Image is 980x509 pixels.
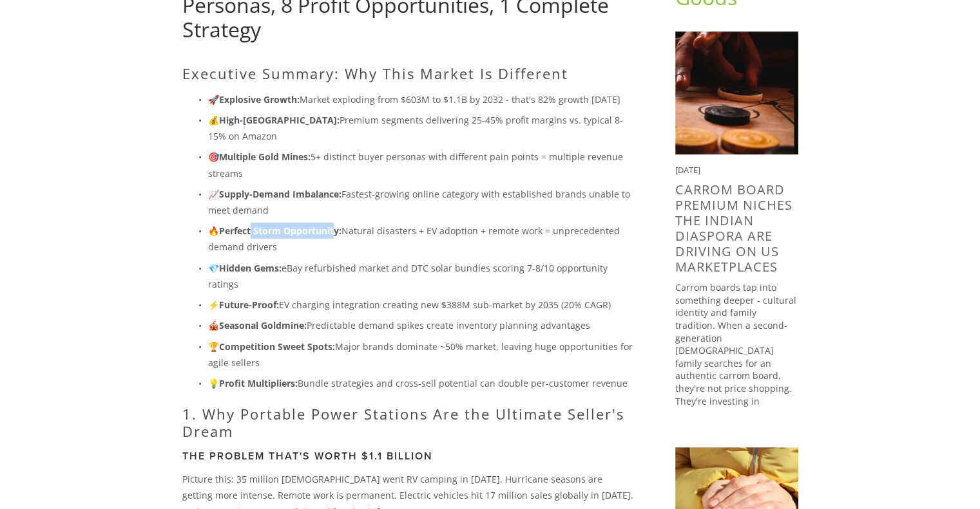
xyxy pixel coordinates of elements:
p: ⚡ EV charging integration creating new $388M sub-market by 2035 (20% CAGR) [208,297,634,313]
p: 🚀 Market exploding from $603M to $1.1B by 2032 - that's 82% growth [DATE] [208,91,634,107]
a: Carrom Board Premium Niches the Indian Diaspora are driving on US Marketplaces [675,181,793,275]
time: [DATE] [675,164,700,176]
strong: Explosive Growth: [219,93,300,106]
strong: High-[GEOGRAPHIC_DATA]: [219,114,340,126]
strong: Supply-Demand Imbalance: [219,188,341,200]
p: Carrom boards tap into something deeper - cultural identity and family tradition. When a second-g... [675,281,798,420]
strong: Future-Proof: [219,299,279,311]
strong: Profit Multipliers: [219,377,298,389]
p: 🎯 5+ distinct buyer personas with different pain points = multiple revenue streams [208,149,634,181]
h2: 1. Why Portable Power Stations Are the Ultimate Seller's Dream [182,405,634,440]
p: 🏆 Major brands dominate ~50% market, leaving huge opportunities for agile sellers [208,338,634,371]
h2: Executive Summary: Why This Market Is Different [182,65,634,82]
p: 💰 Premium segments delivering 25-45% profit margins vs. typical 8-15% on Amazon [208,112,634,144]
strong: Multiple Gold Mines: [219,151,311,163]
p: 💡 Bundle strategies and cross-sell potential can double per-customer revenue [208,375,634,391]
p: 🔥 Natural disasters + EV adoption + remote work = unprecedented demand drivers [208,223,634,255]
strong: Competition Sweet Spots: [219,340,335,353]
p: 📈 Fastest-growing online category with established brands unable to meet demand [208,186,634,218]
p: 💎 eBay refurbished market and DTC solar bundles scoring 7-8/10 opportunity ratings [208,260,634,292]
p: 🎪 Predictable demand spikes create inventory planning advantages [208,317,634,333]
h3: The Problem That's Worth $1.1 Billion [182,450,634,462]
strong: Perfect Storm Opportunity: [219,225,341,237]
img: Carrom Board Premium Niches the Indian Diaspora are driving on US Marketplaces [675,32,798,154]
strong: Hidden Gems: [219,262,282,274]
strong: Seasonal Goldmine: [219,319,307,331]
